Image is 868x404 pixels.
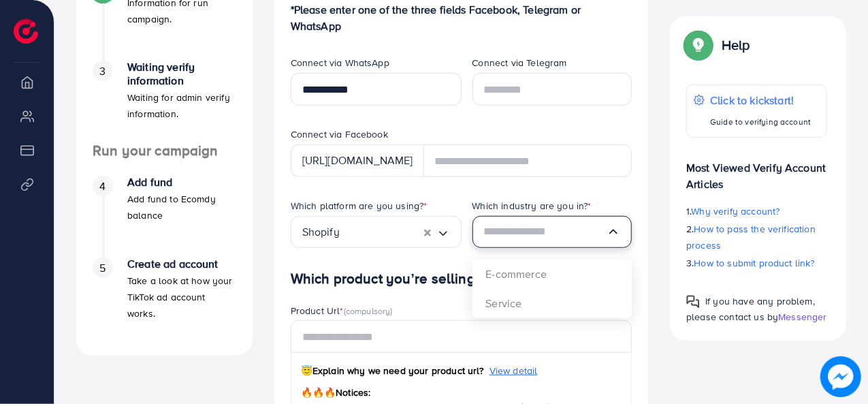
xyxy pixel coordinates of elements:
[127,176,236,189] h4: Add fund
[291,56,389,69] label: Connect via WhatsApp
[340,221,424,243] input: Search for option
[692,204,780,218] span: Why verify account?
[344,305,393,317] span: (compulsory)
[301,364,312,377] span: 😇
[127,191,236,223] p: Add fund to Ecomdy balance
[424,224,431,240] button: Clear Selected
[301,386,336,399] span: 🔥🔥🔥
[686,255,827,271] p: 3.
[291,304,393,317] label: Product Url
[99,63,106,79] span: 3
[76,61,253,142] li: Waiting verify information
[686,222,816,252] span: How to pass the verification process
[484,221,607,243] input: Search for option
[686,221,827,253] p: 2.
[302,221,340,243] span: Shopify
[489,364,538,377] span: View detail
[686,33,711,57] img: Popup guide
[710,92,811,108] p: Click to kickstart!
[76,176,253,258] li: Add fund
[472,216,632,248] div: Search for option
[778,310,826,324] span: Messenger
[14,19,38,44] img: logo
[291,199,428,213] label: Which platform are you using?
[99,178,106,194] span: 4
[291,216,462,248] div: Search for option
[686,203,827,219] p: 1.
[127,89,236,122] p: Waiting for admin verify information.
[291,270,632,288] h4: Which product you’re selling?
[472,199,592,213] label: Which industry are you in?
[127,273,236,322] p: Take a look at how your TikTok ad account works.
[686,295,700,309] img: Popup guide
[127,258,236,270] h4: Create ad account
[686,294,815,324] span: If you have any problem, please contact us by
[76,258,253,339] li: Create ad account
[722,37,750,53] p: Help
[686,149,827,192] p: Most Viewed Verify Account Articles
[291,144,424,177] div: [URL][DOMAIN_NAME]
[291,1,632,34] p: *Please enter one of the three fields Facebook, Telegram or WhatsApp
[694,256,815,270] span: How to submit product link?
[710,114,811,130] p: Guide to verifying account
[291,127,388,141] label: Connect via Facebook
[301,364,484,377] span: Explain why we need your product url?
[301,386,371,399] span: Notices:
[99,260,106,276] span: 5
[127,61,236,87] h4: Waiting verify information
[820,356,861,397] img: image
[76,142,253,159] h4: Run your campaign
[472,56,567,69] label: Connect via Telegram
